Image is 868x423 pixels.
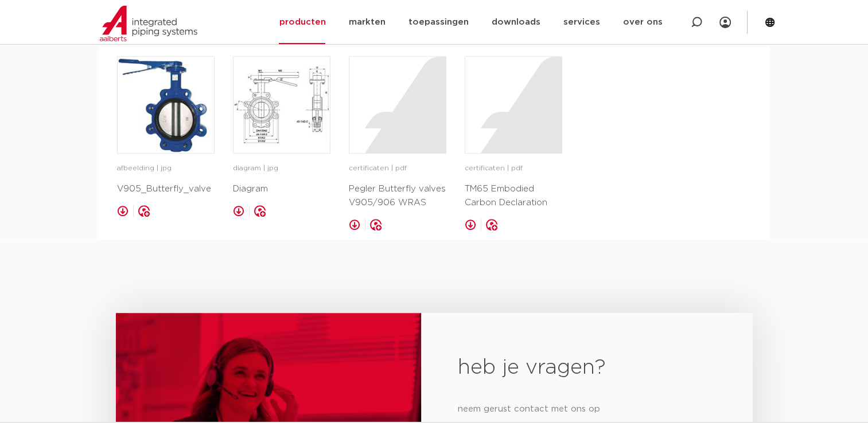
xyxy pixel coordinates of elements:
p: V905_Butterfly_valve [117,182,215,196]
p: TM65 Embodied Carbon Declaration [465,182,562,210]
img: image for Diagram [233,57,330,153]
img: image for V905_Butterfly_valve [118,57,214,153]
p: diagram | jpg [233,163,330,174]
p: certificaten | pdf [465,163,562,174]
p: neem gerust contact met ons op [458,400,715,418]
a: image for Diagram [233,56,330,154]
p: Diagram [233,182,330,196]
h2: heb je vragen? [458,354,715,382]
p: Pegler Butterfly valves V905/906 WRAS [349,182,446,210]
a: image for V905_Butterfly_valve [117,56,215,154]
p: afbeelding | jpg [117,163,215,174]
p: certificaten | pdf [349,163,446,174]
